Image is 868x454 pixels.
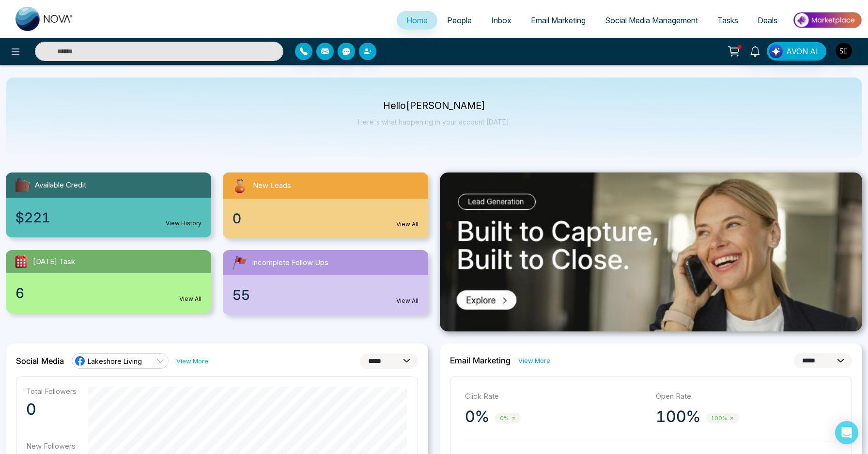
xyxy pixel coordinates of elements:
p: Open Rate [656,391,837,402]
p: 0 [26,400,77,419]
img: User Avatar [836,43,852,59]
p: Total Followers [26,387,77,396]
p: New Followers [26,441,77,451]
a: View More [518,356,550,365]
a: Home [397,11,437,30]
a: Email Marketing [521,11,595,30]
span: AVON AI [786,46,818,57]
span: New Leads [253,180,291,191]
img: newLeads.svg [231,176,249,195]
span: Available Credit [35,180,86,191]
span: Email Marketing [531,16,586,25]
img: followUps.svg [231,254,248,271]
div: Open Intercom Messenger [835,421,858,444]
span: Inbox [491,16,511,25]
button: AVON AI [767,42,826,61]
span: 0% [495,413,521,424]
span: Deals [758,16,777,25]
a: New Leads0View All [217,172,434,238]
span: Incomplete Follow Ups [252,257,328,268]
img: Lead Flow [769,45,783,58]
span: 100% [706,413,739,424]
p: 0% [465,407,489,426]
p: Click Rate [465,391,646,402]
span: Home [406,16,428,25]
a: Tasks [708,11,748,30]
span: 0 [232,208,241,229]
a: Incomplete Follow Ups55View All [217,250,434,315]
span: Tasks [717,16,738,25]
img: Nova CRM Logo [15,7,74,31]
a: Inbox [481,11,521,30]
a: View All [396,220,418,229]
a: People [437,11,481,30]
h2: Social Media [16,356,64,366]
span: People [447,16,472,25]
a: View More [176,357,208,366]
p: 100% [656,407,700,426]
span: 55 [232,285,250,305]
img: . [440,172,862,331]
h2: Email Marketing [450,356,511,365]
span: 6 [15,283,24,303]
img: availableCredit.svg [14,176,31,194]
img: Market-place.gif [792,9,862,31]
p: Here's what happening in your account [DATE]. [358,118,511,126]
a: View History [166,219,201,228]
span: $221 [15,207,50,228]
span: [DATE] Task [33,256,75,267]
p: Hello [PERSON_NAME] [358,102,511,110]
span: Social Media Management [605,16,698,25]
a: Deals [748,11,787,30]
a: View All [396,297,418,305]
img: todayTask.svg [14,254,29,269]
span: Lakeshore Living [88,357,142,366]
a: View All [179,295,201,303]
a: Social Media Management [595,11,708,30]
